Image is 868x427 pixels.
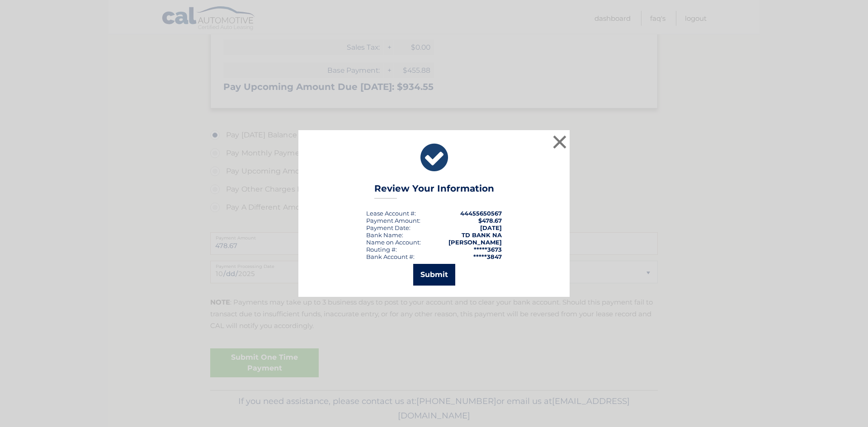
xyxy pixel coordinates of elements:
[478,217,502,224] span: $478.67
[366,253,415,260] div: Bank Account #:
[366,217,420,224] div: Payment Amount:
[460,210,502,217] strong: 44455650567
[462,231,502,239] strong: TD BANK NA
[413,264,455,286] button: Submit
[366,231,403,239] div: Bank Name:
[366,246,397,253] div: Routing #:
[366,224,410,231] div: :
[551,133,569,151] button: ×
[480,224,502,231] span: [DATE]
[366,224,409,231] span: Payment Date
[448,239,502,246] strong: [PERSON_NAME]
[366,210,416,217] div: Lease Account #:
[374,183,494,199] h3: Review Your Information
[366,239,421,246] div: Name on Account:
